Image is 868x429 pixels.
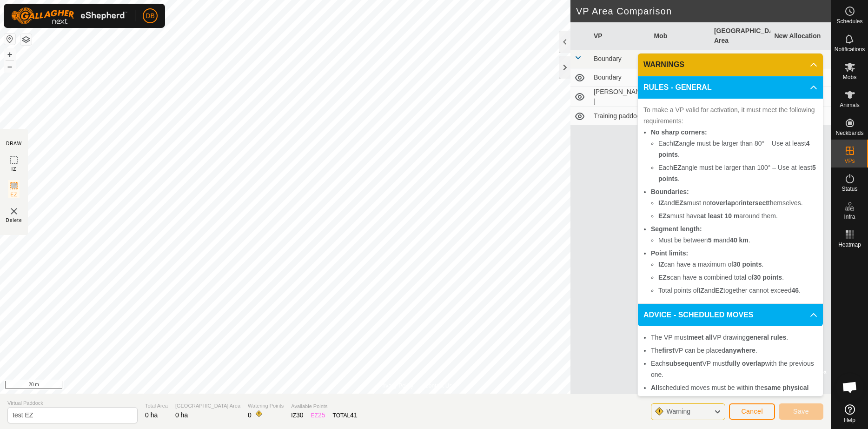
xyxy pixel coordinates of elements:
li: Each angle must be larger than 100° – Use at least . [658,162,817,184]
b: anywhere [725,347,755,354]
p-accordion-header: ADVICE - SCHEDULED MOVES [638,304,823,326]
span: Virtual Paddock [7,399,138,407]
b: Segment length: [651,225,702,233]
span: Available Points [291,402,357,410]
li: must have around them. [658,210,817,221]
li: Each VP must with the previous one. [651,358,817,380]
b: EZs [658,274,670,281]
span: WARNINGS [643,59,684,70]
b: subsequent [666,360,702,367]
p-accordion-content: RULES - GENERAL [638,99,823,303]
p-accordion-content: ADVICE - SCHEDULED MOVES [638,326,823,412]
span: Warning [666,408,690,415]
b: 5 points [658,164,816,182]
button: Map Layers [20,34,32,45]
span: Status [841,186,857,192]
td: [PERSON_NAME] [590,87,650,107]
b: intersect [741,199,768,207]
li: Each angle must be larger than 80° – Use at least . [658,138,817,160]
span: ADVICE - SCHEDULED MOVES [643,309,753,321]
th: Mob [650,22,710,50]
b: meet all [689,334,713,341]
b: EZs [675,199,687,207]
b: IZ [658,261,664,268]
div: TOTAL [333,410,358,420]
b: EZ [673,164,682,171]
span: 0 ha [175,411,188,419]
b: EZs [658,212,670,220]
b: 5 m [708,236,719,244]
span: VPs [844,158,855,164]
span: 0 [248,411,252,419]
button: Reset Map [4,34,15,45]
span: IZ [12,166,17,173]
li: Total points of and together cannot exceed . [658,285,817,296]
b: IZ [673,140,679,147]
span: To make a VP valid for activation, it must meet the following requirements: [643,106,815,125]
p-accordion-header: WARNINGS [638,54,823,76]
b: No sharp corners: [651,128,707,136]
b: first [662,347,674,354]
b: 30 points [754,274,782,281]
b: IZ [658,199,664,207]
span: 41 [350,411,358,419]
b: 4 points [658,140,810,158]
th: VP [590,22,650,50]
a: Contact Us [424,382,452,390]
b: Boundaries: [651,188,689,195]
span: 25 [318,411,325,419]
span: 30 [296,411,304,419]
li: scheduled moves must be within the . [651,382,817,404]
li: The VP can be placed . [651,345,817,356]
b: general rules [746,334,786,341]
b: All [651,384,659,391]
span: Neckbands [835,130,863,136]
td: Boundary [590,68,650,87]
b: Point limits: [651,249,688,257]
li: Must be between and . [658,235,817,246]
b: fully overlap [727,360,765,367]
b: 46 [791,287,799,294]
th: New Allocation [770,22,831,50]
td: Training paddock [590,107,650,126]
button: + [4,49,15,60]
img: Gallagher Logo [11,7,127,24]
b: overlap [712,199,735,207]
b: at least 10 m [700,212,739,220]
span: Cancel [741,408,763,415]
p-accordion-header: RULES - GENERAL [638,76,823,99]
span: EZ [11,191,18,198]
b: EZ [715,287,723,294]
span: Help [844,417,855,423]
button: Cancel [729,403,775,420]
div: DRAW [6,140,22,147]
span: Schedules [836,19,862,24]
span: RULES - GENERAL [643,82,712,93]
b: 40 km [730,236,749,244]
img: VP [8,206,20,217]
th: [GEOGRAPHIC_DATA] Area [710,22,771,50]
span: Boundary [594,55,622,62]
span: Watering Points [248,402,284,410]
span: Total Area [145,402,168,410]
button: Save [779,403,823,420]
a: Help [831,401,868,427]
a: Privacy Policy [378,382,413,390]
button: – [4,61,15,72]
div: Open chat [836,373,864,401]
span: Mobs [843,74,856,80]
b: IZ [698,287,704,294]
h2: VP Area Comparison [576,6,831,17]
li: The VP must VP drawing . [651,332,817,343]
li: can have a maximum of . [658,259,817,270]
span: Notifications [835,47,865,52]
li: can have a combined total of . [658,272,817,283]
span: 0 ha [145,411,158,419]
span: Save [793,408,809,415]
span: Infra [844,214,855,220]
span: [GEOGRAPHIC_DATA] Area [175,402,240,410]
span: Animals [840,102,860,108]
span: DB [146,11,154,21]
b: 30 points [733,261,762,268]
span: Delete [6,217,22,224]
